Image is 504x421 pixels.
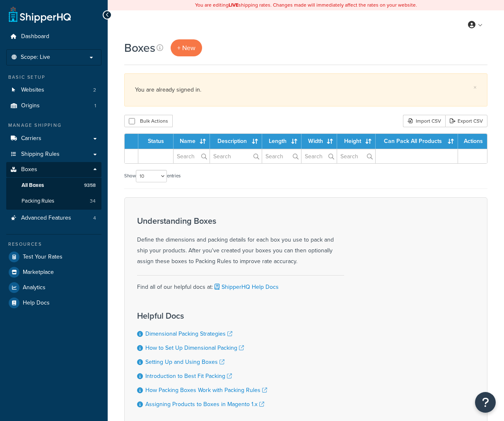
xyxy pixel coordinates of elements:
[6,178,101,193] a: All Boxes 9358
[145,372,232,380] a: Introduction to Best Fit Packing
[6,122,101,129] div: Manage Shipping
[6,249,101,264] a: Test Your Rates
[84,182,96,189] span: 9358
[21,33,49,40] span: Dashboard
[23,284,46,291] span: Analytics
[9,6,71,23] a: ShipperHQ Home
[90,198,96,205] span: 34
[124,170,181,182] label: Show entries
[6,74,101,81] div: Basic Setup
[23,254,63,261] span: Test Your Rates
[6,194,101,209] a: Packing Rules 34
[124,115,173,127] button: Bulk Actions
[145,400,264,409] a: Assigning Products to Boxes in Magento 1.x
[21,87,44,94] span: Websites
[137,275,344,293] div: Find all of our helpful docs at:
[23,269,54,276] span: Marketplace
[171,39,202,56] a: + New
[145,386,267,394] a: How Packing Boxes Work with Packing Rules
[210,134,262,149] th: Description
[22,198,54,205] span: Packing Rules
[94,102,96,109] span: 1
[262,149,301,163] input: Search
[124,40,155,56] h1: Boxes
[458,134,487,149] th: Actions
[6,82,101,98] a: Websites 2
[6,98,101,114] li: Origins
[6,162,101,209] li: Boxes
[6,241,101,248] div: Resources
[177,43,195,53] span: + New
[6,162,101,177] a: Boxes
[145,358,224,366] a: Setting Up and Using Boxes
[174,149,210,163] input: Search
[6,210,101,226] li: Advanced Features
[337,149,375,163] input: Search
[6,29,101,44] a: Dashboard
[21,215,71,222] span: Advanced Features
[6,178,101,193] li: All Boxes
[213,283,279,291] a: ShipperHQ Help Docs
[6,147,101,162] a: Shipping Rules
[21,151,60,158] span: Shipping Rules
[210,149,262,163] input: Search
[145,344,244,352] a: How to Set Up Dimensional Packing
[21,54,50,61] span: Scope: Live
[137,311,267,320] h3: Helpful Docs
[93,215,96,222] span: 4
[174,134,210,149] th: Name
[475,392,496,413] button: Open Resource Center
[473,84,477,91] a: ×
[229,1,239,9] b: LIVE
[6,265,101,280] a: Marketplace
[6,295,101,310] a: Help Docs
[6,210,101,226] a: Advanced Features 4
[6,82,101,98] li: Websites
[21,166,37,173] span: Boxes
[22,182,44,189] span: All Boxes
[137,216,344,225] h3: Understanding Boxes
[301,134,338,149] th: Width
[301,149,337,163] input: Search
[21,135,41,142] span: Carriers
[337,134,376,149] th: Height
[21,102,40,109] span: Origins
[6,280,101,295] a: Analytics
[137,216,344,267] div: Define the dimensions and packing details for each box you use to pack and ship your products. Af...
[376,134,458,149] th: Can Pack All Products
[6,194,101,209] li: Packing Rules
[445,115,487,127] a: Export CSV
[138,134,174,149] th: Status
[135,84,477,96] div: You are already signed in.
[403,115,445,127] div: Import CSV
[93,87,96,94] span: 2
[136,170,167,182] select: Showentries
[6,98,101,114] a: Origins 1
[23,300,50,307] span: Help Docs
[145,329,232,338] a: Dimensional Packing Strategies
[262,134,301,149] th: Length
[6,131,101,146] a: Carriers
